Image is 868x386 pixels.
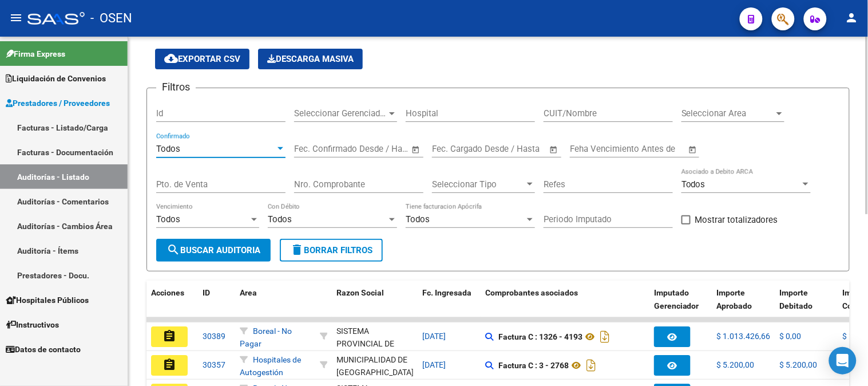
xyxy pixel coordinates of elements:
button: Open calendar [548,143,561,156]
span: [DATE] [422,332,446,341]
datatable-header-cell: Fc. Ingresada [418,281,481,331]
h3: Filtros [156,79,196,95]
mat-icon: menu [9,11,23,25]
app-download-masive: Descarga masiva de comprobantes (adjuntos) [258,49,363,69]
strong: Factura C : 3 - 2768 [498,361,569,370]
span: [DATE] [422,360,446,369]
div: - 30691822849 [336,325,413,349]
span: ID [203,288,210,297]
mat-icon: cloud_download [164,52,178,65]
datatable-header-cell: Imputado Gerenciador [649,281,712,331]
input: End date [342,144,397,154]
input: End date [479,144,535,154]
input: Start date [294,144,331,154]
button: Open calendar [687,143,700,156]
span: Imputado Gerenciador [654,288,699,310]
button: Descarga Masiva [258,49,363,69]
datatable-header-cell: Comprobantes asociados [481,281,649,331]
span: Hospitales de Autogestión [240,355,301,377]
button: Buscar Auditoria [156,239,271,262]
span: Comprobantes asociados [485,288,578,297]
span: Todos [406,214,430,224]
mat-icon: search [167,243,180,257]
span: $ 5.200,00 [717,360,755,369]
button: Exportar CSV [155,49,249,69]
i: Descargar documento [584,356,599,375]
div: Open Intercom Messenger [829,347,857,375]
span: Todos [268,214,292,224]
span: Prestadores / Proveedores [6,97,110,109]
div: SISTEMA PROVINCIAL DE SALUD [336,325,413,364]
span: 30357 [203,360,225,369]
i: Descargar documento [597,328,612,346]
span: Todos [681,179,706,190]
span: Todos [156,214,180,224]
span: Razon Social [336,288,384,297]
button: Borrar Filtros [280,239,383,262]
span: Acciones [151,288,184,297]
span: Liquidación de Convenios [6,72,106,85]
datatable-header-cell: Area [235,281,315,331]
span: Todos [156,144,180,154]
span: Seleccionar Gerenciador [294,108,387,119]
span: Datos de contacto [6,343,81,356]
span: Descarga Masiva [267,54,354,64]
span: Seleccionar Area [681,108,774,119]
mat-icon: assignment [162,358,176,372]
span: - OSEN [90,6,132,31]
span: Buscar Auditoria [167,245,260,255]
datatable-header-cell: ID [198,281,235,331]
button: Open calendar [410,143,423,156]
span: Firma Express [6,48,65,60]
mat-icon: person [845,11,859,25]
span: Boreal - No Pagar [240,326,292,349]
mat-icon: assignment [162,329,176,343]
span: Mostrar totalizadores [695,213,778,227]
span: Seleccionar Tipo [432,179,525,190]
span: Importe Debitado [780,288,813,310]
span: Borrar Filtros [290,245,372,255]
input: Start date [432,144,469,154]
span: Exportar CSV [164,54,240,64]
datatable-header-cell: Razon Social [332,281,418,331]
span: Instructivos [6,318,59,331]
span: $ 5.200,00 [780,360,818,369]
div: - 30678652063 [336,353,413,377]
span: Hospitales Públicos [6,294,89,306]
span: $ 0,00 [780,332,802,341]
datatable-header-cell: Importe Debitado [775,281,838,331]
span: $ 1.013.426,66 [717,332,771,341]
mat-icon: delete [290,243,304,257]
span: Fc. Ingresada [422,288,471,297]
span: 30389 [203,332,225,341]
span: Importe Aprobado [717,288,752,310]
span: Area [240,288,257,297]
datatable-header-cell: Acciones [146,281,198,331]
strong: Factura C : 1326 - 4193 [498,332,582,341]
datatable-header-cell: Importe Aprobado [712,281,775,331]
